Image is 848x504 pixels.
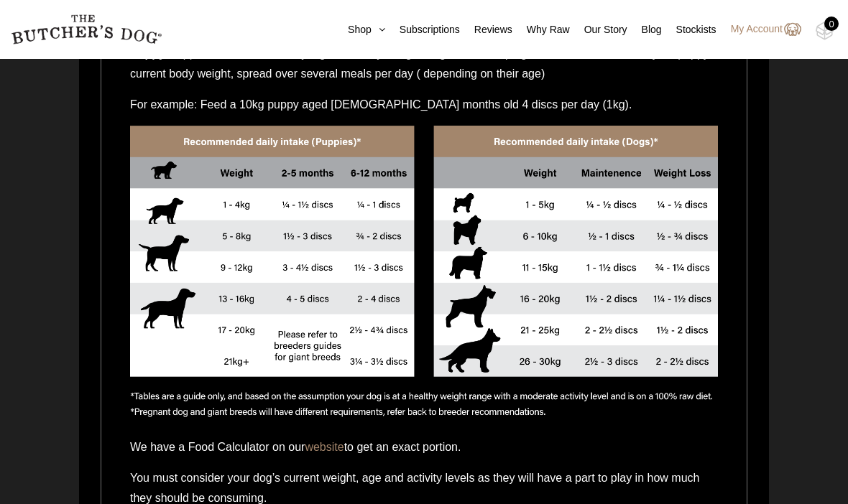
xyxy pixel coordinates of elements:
[130,437,718,468] p: We have a Food Calculator on our to get an exact portion.
[824,17,839,31] div: 0
[130,95,718,126] p: For example: Feed a 10kg puppy aged [DEMOGRAPHIC_DATA] months old 4 discs per day (1kg).
[716,21,801,38] a: My Account
[570,22,627,37] a: Our Story
[662,22,716,37] a: Stockists
[460,22,512,37] a: Reviews
[512,22,570,37] a: Why Raw
[385,22,460,37] a: Subscriptions
[130,44,718,95] p: Puppies need considerably higher as they are growing and developing. Feed between 6-9% of your pu...
[816,22,834,40] img: TBD_Cart-Empty.png
[333,22,385,37] a: Shop
[130,126,718,417] img: Feeding-Guide_Web_Desktop.png
[305,441,344,453] a: website
[627,22,662,37] a: Blog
